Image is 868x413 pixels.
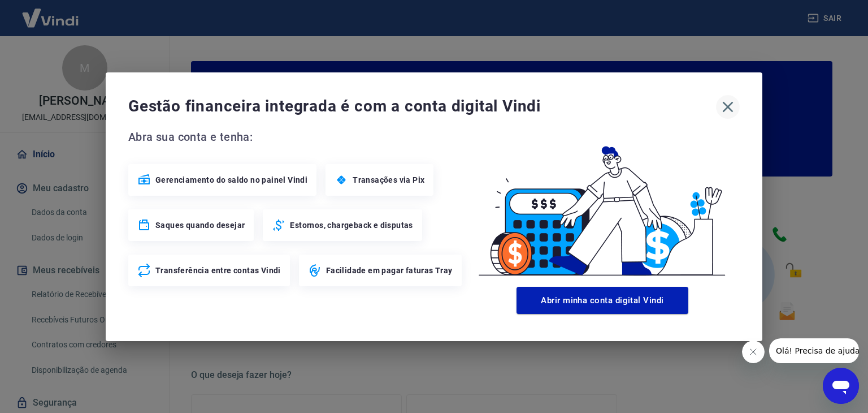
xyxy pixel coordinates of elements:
span: Olá! Precisa de ajuda? [7,8,95,17]
img: Good Billing [465,128,740,282]
span: Saques quando desejar [155,220,245,231]
iframe: Botão para abrir a janela de mensagens [823,368,859,404]
iframe: Fechar mensagem [742,341,765,363]
span: Estornos, chargeback e disputas [290,220,413,231]
span: Gestão financeira integrada é com a conta digital Vindi [128,95,716,118]
span: Gerenciamento do saldo no painel Vindi [155,174,307,186]
span: Transações via Pix [353,174,424,186]
iframe: Mensagem da empresa [769,338,859,363]
button: Abrir minha conta digital Vindi [517,287,688,314]
span: Facilidade em pagar faturas Tray [326,265,453,276]
span: Transferência entre contas Vindi [155,265,281,276]
span: Abra sua conta e tenha: [128,128,465,146]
